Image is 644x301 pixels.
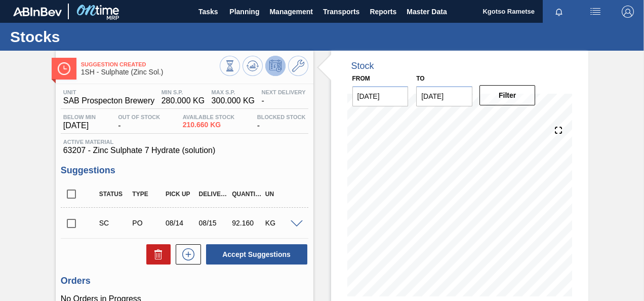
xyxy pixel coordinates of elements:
[61,276,308,286] h3: Orders
[118,114,160,120] span: Out Of Stock
[197,6,219,18] span: Tasks
[58,62,70,75] img: Ícone
[63,114,96,120] span: Below Min
[416,75,424,82] label: to
[196,219,232,227] div: 08/15/2025
[352,86,409,106] input: mm/dd/yyyy
[220,56,240,76] button: Stocks Overview
[243,56,263,76] button: Update Chart
[212,89,255,95] span: MAX S.P.
[255,114,308,130] div: -
[130,219,165,227] div: Purchase order
[162,96,205,105] span: 280.000 KG
[163,191,198,198] div: Pick up
[265,56,286,76] button: Deprogram Stock
[171,244,201,265] div: New suggestion
[212,96,255,105] span: 300.000 KG
[10,31,190,43] h1: Stocks
[229,219,265,227] div: 92.160
[263,219,298,227] div: KG
[263,191,298,198] div: UN
[130,191,165,198] div: Type
[163,219,198,227] div: 08/14/2025
[269,6,313,18] span: Management
[323,6,359,18] span: Transports
[81,61,220,67] span: Suggestion Created
[622,6,634,18] img: Logout
[141,244,171,265] div: Delete Suggestions
[97,191,132,198] div: Status
[183,114,235,120] span: Available Stock
[196,191,232,198] div: Delivery
[63,146,306,155] span: 63207 - Zinc Sulphate 7 Hydrate (solution)
[115,114,163,130] div: -
[288,56,308,76] button: Go to Master Data / General
[183,121,235,129] span: 210.660 KG
[259,89,308,105] div: -
[63,121,96,130] span: [DATE]
[479,85,536,105] button: Filter
[63,89,155,95] span: Unit
[63,96,155,105] span: SAB Prospecton Brewery
[63,139,306,145] span: Active Material
[229,191,265,198] div: Quantity
[589,6,601,18] img: userActions
[352,75,370,82] label: From
[261,89,305,95] span: Next Delivery
[370,6,396,18] span: Reports
[416,86,472,106] input: mm/dd/yyyy
[97,219,132,227] div: Suggestion Created
[81,68,220,76] span: 1SH - Sulphate (Zinc Sol.)
[257,114,306,120] span: Blocked Stock
[407,6,447,18] span: Master Data
[61,165,308,176] h3: Suggestions
[543,5,575,19] button: Notifications
[351,61,374,71] div: Stock
[162,89,205,95] span: MIN S.P.
[201,243,308,266] div: Accept Suggestions
[229,6,259,18] span: Planning
[206,244,307,265] button: Accept Suggestions
[13,7,62,16] img: TNhmsLtSVTkK8tSr43FrP2fwEKptu5GPRR3wAAAABJRU5ErkJggg==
